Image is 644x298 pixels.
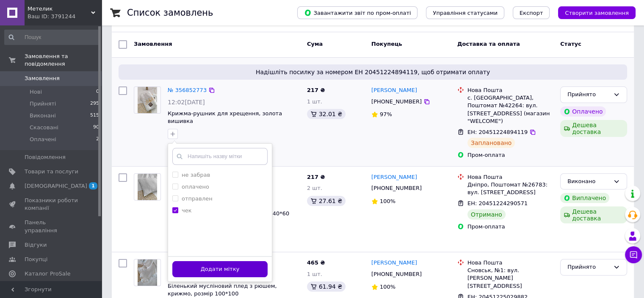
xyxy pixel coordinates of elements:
div: [PHONE_NUMBER] [370,183,423,194]
input: Напишіть назву мітки [172,148,268,165]
a: Фото товару [134,86,161,114]
div: Пром-оплата [467,151,553,159]
div: Дешева доставка [560,206,627,223]
a: Фото товару [134,173,161,201]
a: Фото товару [134,259,161,286]
div: Нова Пошта [467,86,553,94]
div: 61.94 ₴ [307,281,345,292]
span: Скасовані [30,124,58,131]
span: Повідомлення [25,153,66,161]
div: Заплановано [467,138,515,148]
div: Дешева доставка [560,120,627,137]
span: Статус [560,41,581,47]
span: 2 [96,136,99,143]
div: с. [GEOGRAPHIC_DATA], Поштомат №42264: вул. [STREET_ADDRESS] (магазин "WELCOME") [467,94,553,125]
a: Крижма-рушник для хрещення, золота вишивка [168,110,282,125]
button: Чат з покупцем [625,246,642,263]
span: Товари та послуги [25,168,78,175]
span: Доставка та оплата [457,41,520,47]
a: [PERSON_NAME] [371,259,417,267]
span: Каталог ProSale [25,270,70,278]
button: Додати мітку [172,261,268,278]
span: Відгуки [25,241,47,249]
span: Надішліть посилку за номером ЕН 20451224894119, щоб отримати оплату [122,68,624,76]
span: 97% [380,111,392,117]
span: Виконані [30,112,56,120]
div: 27.61 ₴ [307,196,345,206]
span: 1 шт. [307,98,322,105]
span: Створити замовлення [565,10,629,16]
span: Оплачені [30,136,56,143]
input: Пошук [4,30,100,45]
img: Фото товару [138,259,158,286]
span: Cума [307,41,323,47]
div: Дніпро, Поштомат №26783: вул. [STREET_ADDRESS] [467,181,553,196]
span: ЕН: 20451224290571 [467,200,528,206]
img: Фото товару [138,174,158,200]
div: Ваш ID: 3791244 [28,13,102,20]
span: 515 [90,112,99,120]
div: [PHONE_NUMBER] [370,96,423,107]
label: чек [182,207,192,214]
span: Нові [30,88,42,96]
span: 100% [380,198,395,204]
div: Прийнято [567,263,610,272]
span: [DEMOGRAPHIC_DATA] [25,182,87,190]
span: Прийняті [30,100,56,108]
a: Створити замовлення [550,9,636,16]
div: Отримано [467,209,506,220]
h1: Список замовлень [127,8,213,18]
span: 1 шт. [307,271,322,277]
span: 0 [96,88,99,96]
a: [PERSON_NAME] [371,86,417,95]
span: 217 ₴ [307,87,325,93]
div: Виплачено [560,193,609,203]
button: Управління статусами [426,6,504,19]
span: 100% [380,284,395,290]
label: не забрав [182,172,210,178]
span: 465 ₴ [307,259,325,266]
span: Покупець [371,41,402,47]
div: 32.01 ₴ [307,109,345,119]
span: 295 [90,100,99,108]
div: [PHONE_NUMBER] [370,269,423,280]
button: Створити замовлення [558,6,636,19]
a: [PERSON_NAME] [371,173,417,181]
span: Управління статусами [433,10,498,16]
span: Замовлення та повідомлення [25,53,102,68]
div: Прийнято [567,90,610,99]
a: Біленький мусліновий плед з рюшем, крижмо, розмір 100*100 [168,283,277,297]
div: Виконано [567,177,610,186]
span: Покупці [25,256,47,263]
span: Показники роботи компанії [25,197,78,212]
span: 90 [93,124,99,131]
span: 12:02[DATE] [168,99,205,106]
span: Експорт [520,10,543,16]
div: Оплачено [560,106,606,117]
span: Замовлення [134,41,172,47]
button: Завантажити звіт по пром-оплаті [297,6,417,19]
span: Завантажити звіт по пром-оплаті [304,9,411,17]
span: ЕН: 20451224894119 [467,129,528,135]
span: 1 [89,182,97,189]
img: Фото товару [138,87,158,113]
span: 2 шт. [307,185,322,191]
div: Сновськ, №1: вул. [PERSON_NAME][STREET_ADDRESS] [467,267,553,290]
div: Пром-оплата [467,223,553,231]
div: Нова Пошта [467,173,553,181]
span: Замовлення [25,75,60,82]
span: 217 ₴ [307,174,325,180]
label: отправлен [182,195,213,202]
label: оплачено [182,184,209,190]
div: Нова Пошта [467,259,553,267]
span: Панель управління [25,219,78,234]
span: Метелик [28,5,91,13]
a: № 356852773 [168,87,207,93]
button: Експорт [513,6,550,19]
